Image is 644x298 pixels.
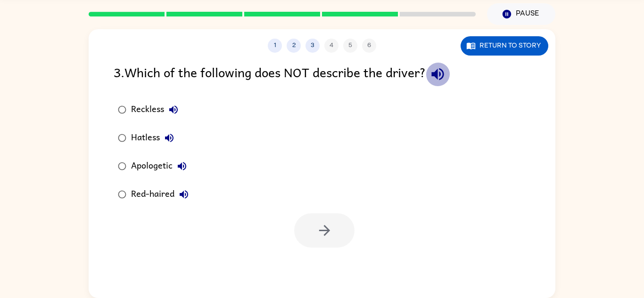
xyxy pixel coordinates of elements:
button: Pause [487,3,555,25]
div: 3 . Which of the following does NOT describe the driver? [114,62,530,86]
button: 3 [305,39,320,53]
button: Hatless [160,129,179,147]
button: 2 [287,39,301,53]
button: 1 [268,39,282,53]
div: Reckless [131,100,183,119]
button: Red-haired [174,185,193,204]
button: Return to story [461,36,548,56]
div: Red-haired [131,185,193,204]
button: Reckless [164,100,183,119]
div: Hatless [131,129,179,147]
button: Apologetic [173,157,191,176]
div: Apologetic [131,157,191,176]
